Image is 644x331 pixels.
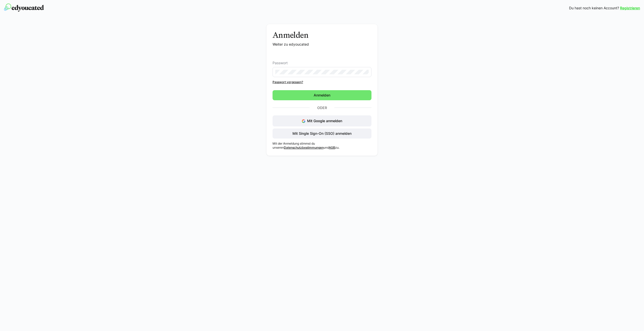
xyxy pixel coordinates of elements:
a: Registrieren [620,6,640,11]
span: Mit Google anmelden [307,119,342,123]
h3: Anmelden [273,30,371,40]
a: Datenschutzbestimmungen [284,146,324,149]
p: Mit der Anmeldung stimmst du unseren und zu. [273,142,371,150]
button: Mit Single Sign-On (SSO) anmelden [273,128,371,139]
p: Oder [310,104,334,111]
button: Mit Google anmelden [273,115,371,126]
span: Du hast noch keinen Account? [569,6,619,11]
span: Anmelden [313,93,331,98]
p: Weiter zu edyoucated [273,42,371,47]
span: Passwort [273,61,288,65]
span: Mit Single Sign-On (SSO) anmelden [292,131,352,136]
a: AGB [329,146,335,149]
button: Anmelden [273,90,371,100]
img: edyoucated [4,4,44,12]
a: Passwort vergessen? [273,80,371,84]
